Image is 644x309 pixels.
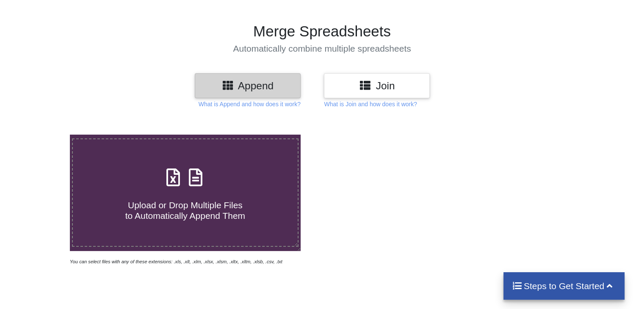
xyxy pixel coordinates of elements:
[201,80,294,92] h3: Append
[70,259,282,264] i: You can select files with any of these extensions: .xls, .xlt, .xlm, .xlsx, .xlsm, .xltx, .xltm, ...
[199,100,301,108] p: What is Append and how does it work?
[125,200,245,221] span: Upload or Drop Multiple Files to Automatically Append Them
[512,281,616,291] h4: Steps to Get Started
[330,80,423,92] h3: Join
[324,100,417,108] p: What is Join and how does it work?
